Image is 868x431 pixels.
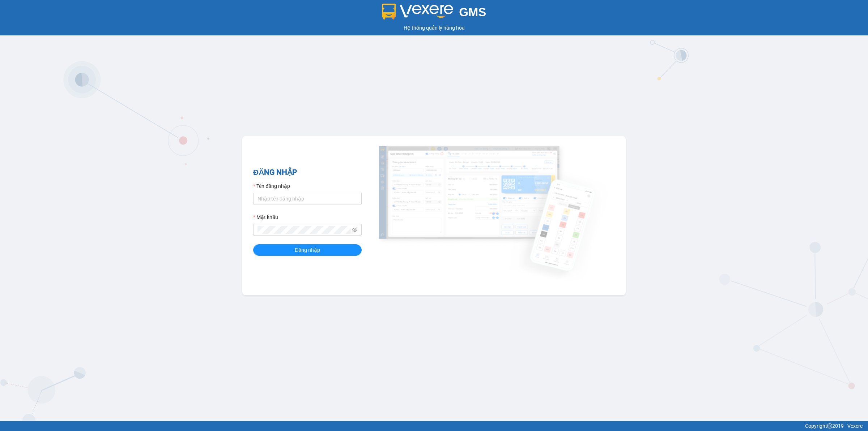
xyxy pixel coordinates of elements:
[258,226,351,234] input: Mật khẩu
[253,193,362,204] input: Tên đăng nhập
[352,227,357,232] span: eye-invisible
[382,4,454,20] img: logo 2
[459,5,486,19] span: GMS
[5,422,863,430] div: Copyright 2019 - Vexere
[253,244,362,256] button: Đăng nhập
[827,423,832,428] span: copyright
[253,182,290,190] label: Tên đăng nhập
[253,167,362,178] h2: ĐĂNG NHẬP
[2,24,866,32] div: Hệ thống quản lý hàng hóa
[253,213,278,221] label: Mật khẩu
[295,246,320,254] span: Đăng nhập
[382,11,486,17] a: GMS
